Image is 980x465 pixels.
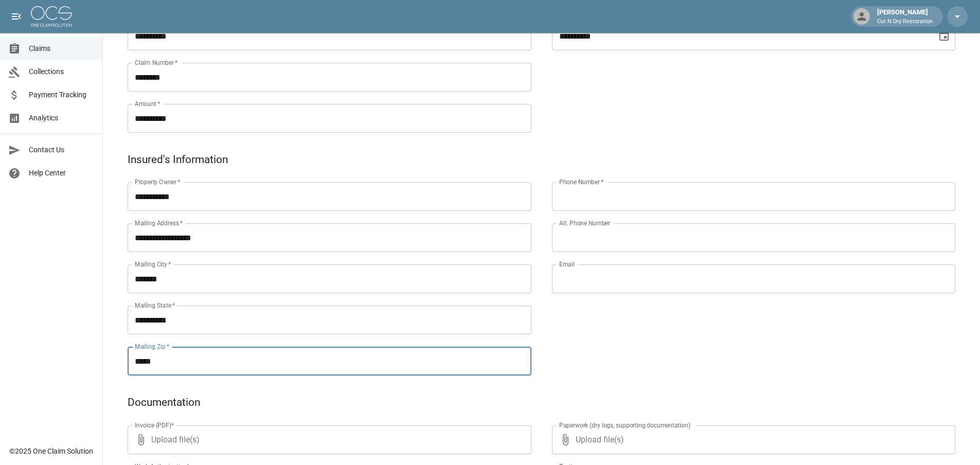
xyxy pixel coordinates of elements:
[135,301,175,310] label: Mailing State
[135,421,174,430] label: Invoice (PDF)*
[31,6,72,27] img: ocs-logo-white-transparent.png
[9,446,93,456] div: © 2025 One Claim Solution
[29,113,94,123] span: Analytics
[29,168,94,178] span: Help Center
[559,421,690,430] label: Paperwork (dry logs, supporting documentation)
[135,260,171,269] label: Mailing City
[29,43,94,54] span: Claims
[135,99,161,108] label: Amount
[6,6,27,27] button: open drawer
[151,425,504,454] span: Upload file(s)
[576,425,928,454] span: Upload file(s)
[29,66,94,77] span: Collections
[29,90,94,100] span: Payment Tracking
[934,26,954,46] button: Choose date, selected date is Aug 11, 2025
[135,219,183,227] label: Mailing Address
[559,219,610,227] label: Alt. Phone Number
[135,58,177,67] label: Claim Number
[559,177,603,186] label: Phone Number
[29,145,94,155] span: Contact Us
[135,177,181,186] label: Property Owner
[877,17,933,26] p: Cut N Dry Restoration
[559,260,575,269] label: Email
[873,7,937,26] div: [PERSON_NAME]
[135,342,170,351] label: Mailing Zip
